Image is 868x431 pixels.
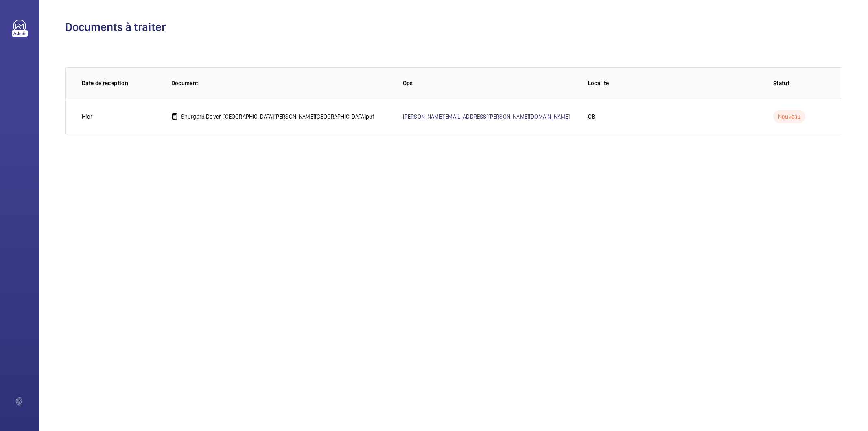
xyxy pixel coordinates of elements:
p: Hier [82,112,92,121]
p: Localité [588,79,760,87]
p: Statut [773,79,825,87]
a: [PERSON_NAME][EMAIL_ADDRESS][PERSON_NAME][DOMAIN_NAME] [403,113,570,120]
p: Shurgard Dover, [GEOGRAPHIC_DATA][PERSON_NAME][GEOGRAPHIC_DATA]pdf [181,112,375,121]
p: GB [588,112,595,121]
p: Nouveau [773,110,805,123]
p: Ops [403,79,575,87]
p: Document [171,79,390,87]
h1: Documents à traiter [65,20,842,35]
p: Date de réception [82,79,158,87]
